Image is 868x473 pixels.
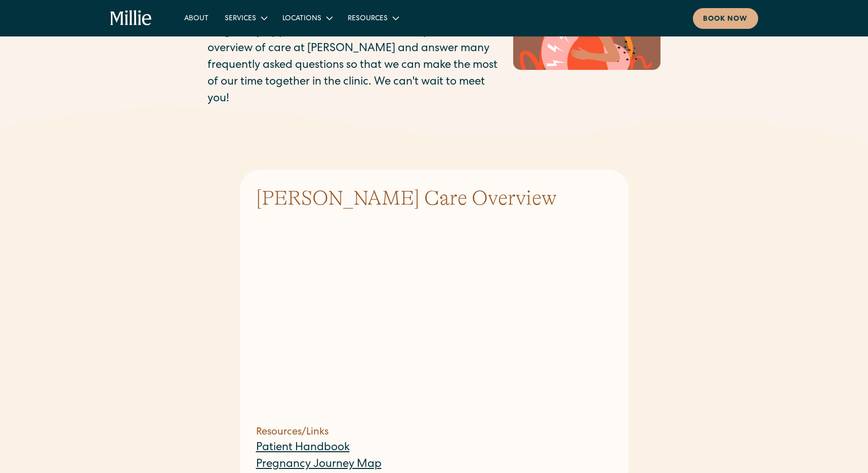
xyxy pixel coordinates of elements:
[282,14,321,24] div: Locations
[274,10,340,26] div: Locations
[340,10,406,26] div: Resources
[256,459,382,470] a: Pregnancy Journey Map
[176,10,217,26] a: About
[256,443,350,454] a: Patient Handbook
[225,14,256,24] div: Services
[348,14,388,24] div: Resources
[110,10,152,26] a: home
[272,226,596,409] iframe: YouTube embed
[256,186,612,210] h3: [PERSON_NAME] Care Overview
[256,425,612,440] h5: Resources/Links
[217,10,274,26] div: Services
[703,14,748,25] div: Book now
[693,8,758,29] a: Book now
